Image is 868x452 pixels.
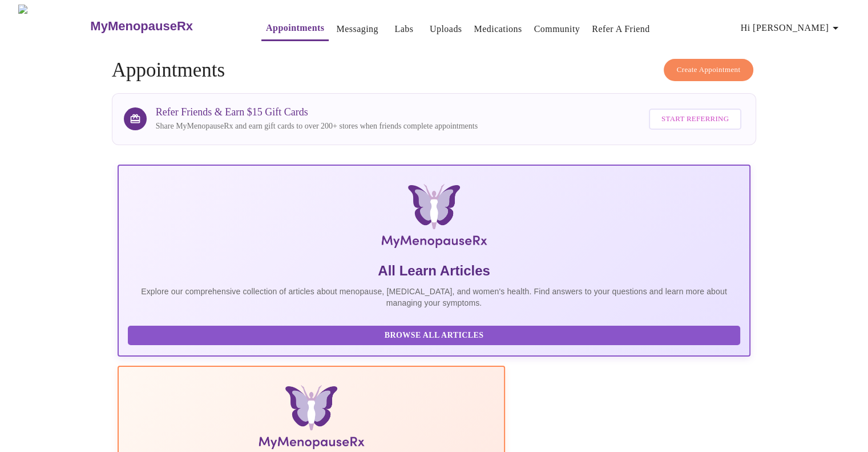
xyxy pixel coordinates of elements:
[332,18,382,41] button: Messaging
[128,286,741,309] p: Explore our comprehensive collection of articles about menopause, [MEDICAL_DATA], and women's hea...
[469,18,526,41] button: Medications
[128,326,741,346] button: Browse All Articles
[394,21,413,37] a: Labs
[90,19,193,34] h3: MyMenopauseRx
[741,20,842,36] span: Hi [PERSON_NAME]
[156,121,478,132] p: Share MyMenopauseRx and earn gift cards to over 200+ stores when friends complete appointments
[587,18,655,41] button: Refer a Friend
[661,113,729,126] span: Start Referring
[112,59,757,82] h4: Appointments
[592,21,650,37] a: Refer a Friend
[18,5,89,47] img: MyMenopauseRx Logo
[128,262,741,280] h5: All Learn Articles
[664,59,754,81] button: Create Appointment
[128,330,744,339] a: Browse All Articles
[266,20,324,36] a: Appointments
[89,6,239,46] a: MyMenopauseRx
[646,103,744,135] a: Start Referring
[336,21,378,37] a: Messaging
[677,63,741,77] span: Create Appointment
[530,18,585,41] button: Community
[386,18,422,41] button: Labs
[474,21,522,37] a: Medications
[534,21,580,37] a: Community
[736,17,847,39] button: Hi [PERSON_NAME]
[156,106,478,118] h3: Refer Friends & Earn $15 Gift Cards
[425,18,467,41] button: Uploads
[139,329,729,343] span: Browse All Articles
[223,184,645,253] img: MyMenopauseRx Logo
[430,21,462,37] a: Uploads
[261,17,329,41] button: Appointments
[649,109,741,130] button: Start Referring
